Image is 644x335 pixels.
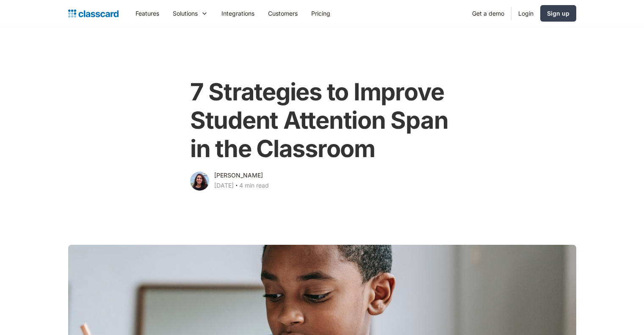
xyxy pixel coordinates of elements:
div: Sign up [547,9,569,18]
a: Login [511,4,540,23]
h1: 7 Strategies to Improve Student Attention Span in the Classroom [190,78,454,163]
a: Pricing [304,4,337,23]
div: ‧ [234,180,239,192]
a: Get a demo [465,4,511,23]
a: Sign up [540,5,576,22]
a: home [68,8,119,19]
a: Customers [261,4,304,23]
a: Integrations [215,4,261,23]
div: [PERSON_NAME] [214,170,263,180]
div: Solutions [166,4,215,23]
div: Solutions [173,9,198,18]
div: [DATE] [214,180,234,191]
div: 4 min read [239,180,269,191]
a: Features [129,4,166,23]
